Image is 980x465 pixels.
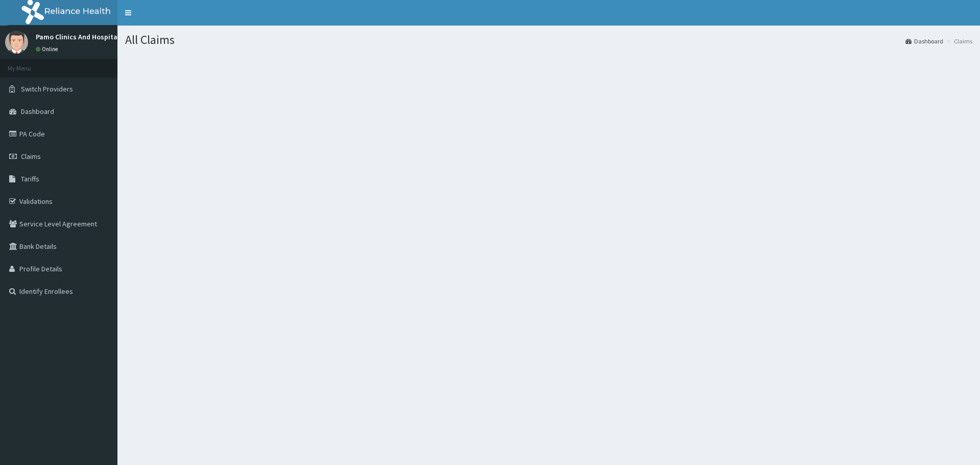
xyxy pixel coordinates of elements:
[21,152,41,161] span: Claims
[5,31,28,54] img: User Image
[905,37,943,45] a: Dashboard
[21,107,54,116] span: Dashboard
[36,45,60,53] a: Online
[944,37,972,45] li: Claims
[21,84,73,94] span: Switch Providers
[21,174,39,183] span: Tariffs
[36,33,119,40] p: Pamo Clinics And Hospital
[125,33,972,46] h1: All Claims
